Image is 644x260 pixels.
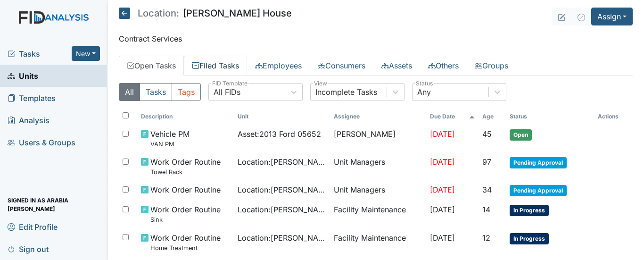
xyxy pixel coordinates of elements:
span: Signed in as Arabia [PERSON_NAME] [8,197,100,212]
td: Facility Maintenance [330,228,426,256]
a: Consumers [310,56,373,75]
th: Actions [594,109,633,125]
span: Work Order Routine Home Treatment [150,232,221,252]
small: Towel Rack [150,168,221,176]
span: In Progress [510,205,549,216]
a: Others [420,56,467,75]
button: All [119,83,140,101]
h5: [PERSON_NAME] House [119,8,292,19]
span: In Progress [510,233,549,244]
span: Location : [PERSON_NAME] House [238,232,326,243]
span: 12 [482,233,490,243]
span: 45 [482,129,492,139]
span: [DATE] [430,233,455,243]
td: Unit Managers [330,152,426,180]
span: Location : [PERSON_NAME] House [238,184,326,195]
th: Toggle SortBy [479,109,506,125]
td: Facility Maintenance [330,200,426,228]
span: 34 [482,185,492,194]
button: New [72,46,100,61]
th: Toggle SortBy [426,109,478,125]
span: 97 [482,157,491,167]
span: [DATE] [430,129,455,139]
a: Groups [467,56,516,75]
th: Assignee [330,109,426,125]
span: Location: [138,8,179,18]
p: Contract Services [119,33,633,44]
td: [PERSON_NAME] [330,125,426,152]
span: [DATE] [430,185,455,194]
th: Toggle SortBy [506,109,594,125]
th: Toggle SortBy [137,109,233,125]
div: Any [417,86,431,98]
a: Employees [247,56,310,75]
small: Sink [150,215,221,224]
span: Vehicle PM VAN PM [150,128,190,149]
span: Work Order Routine [150,184,221,195]
button: Tasks [140,83,172,101]
span: Location : [PERSON_NAME] House [238,204,326,215]
span: [DATE] [430,157,455,167]
span: 14 [482,205,490,214]
th: Toggle SortBy [234,109,330,125]
span: Pending Approval [510,157,567,168]
small: Home Treatment [150,243,221,252]
button: Tags [172,83,201,101]
span: Work Order Routine Sink [150,204,221,224]
small: VAN PM [150,140,190,149]
span: [DATE] [430,205,455,214]
span: Templates [8,91,56,105]
div: All FIDs [214,86,240,98]
span: Units [8,68,38,83]
span: Open [510,129,532,141]
div: Type filter [119,83,201,101]
a: Filed Tasks [184,56,247,75]
a: Open Tasks [119,56,184,75]
div: Incomplete Tasks [315,86,377,98]
span: Edit Profile [8,219,58,234]
span: Asset : 2013 Ford 05652 [238,128,321,140]
span: Location : [PERSON_NAME] House [238,156,326,168]
td: Unit Managers [330,180,426,200]
span: Work Order Routine Towel Rack [150,156,221,176]
input: Toggle All Rows Selected [123,112,129,118]
a: Assets [373,56,420,75]
span: Users & Groups [8,135,75,150]
span: Pending Approval [510,185,567,196]
span: Analysis [8,113,50,127]
span: Sign out [8,242,49,256]
button: Assign [591,8,633,25]
a: Tasks [8,48,72,59]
